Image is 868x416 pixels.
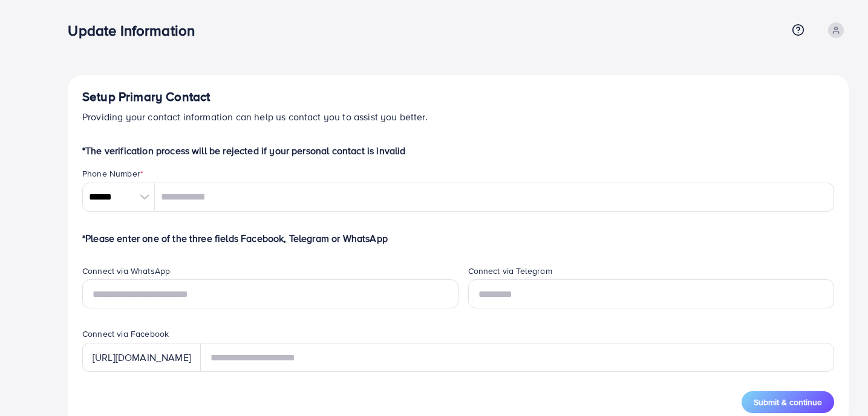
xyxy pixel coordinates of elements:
p: *The verification process will be rejected if your personal contact is invalid [82,143,834,158]
label: Connect via Facebook [82,328,169,340]
h4: Setup Primary Contact [82,89,834,105]
label: Connect via Telegram [468,265,552,277]
button: Submit & continue [742,391,834,413]
label: Connect via WhatsApp [82,265,170,277]
p: *Please enter one of the three fields Facebook, Telegram or WhatsApp [82,231,834,245]
span: Submit & continue [754,396,822,408]
label: Phone Number [82,167,143,180]
h3: Update Information [68,22,204,39]
p: Providing your contact information can help us contact you to assist you better. [82,109,834,124]
div: [URL][DOMAIN_NAME] [82,343,201,372]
